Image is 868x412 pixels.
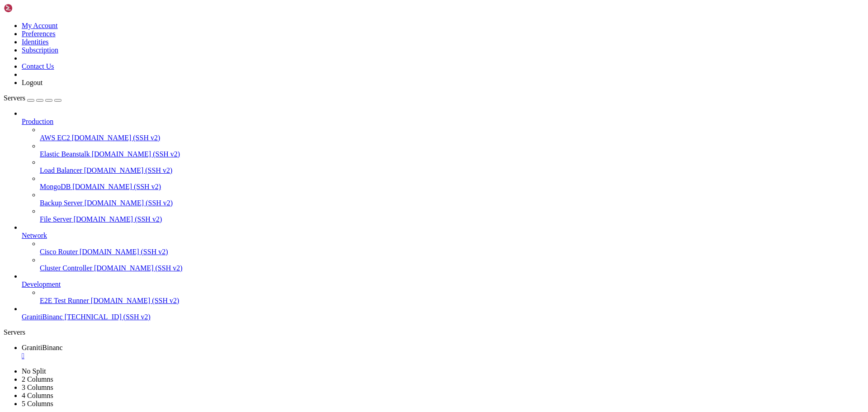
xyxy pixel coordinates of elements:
a: AWS EC2 [DOMAIN_NAME] (SSH v2) [40,134,864,142]
li: Elastic Beanstalk [DOMAIN_NAME] (SSH v2) [40,142,864,158]
span: Development [22,280,61,288]
a:  [22,352,864,360]
span: [DOMAIN_NAME] (SSH v2) [92,150,180,158]
li: Production [22,109,864,223]
a: Elastic Beanstalk [DOMAIN_NAME] (SSH v2) [40,150,864,158]
a: Servers [4,94,61,102]
a: Development [22,280,864,289]
a: Cisco Router [DOMAIN_NAME] (SSH v2) [40,248,864,256]
div: Servers [4,328,864,336]
a: 2 Columns [22,375,53,383]
span: [TECHNICAL_ID] (SSH v2) [65,313,151,321]
span: GranitiBinanc [22,344,63,351]
a: File Server [DOMAIN_NAME] (SSH v2) [40,215,864,223]
li: Backup Server [DOMAIN_NAME] (SSH v2) [40,191,864,207]
a: Network [22,232,864,240]
span: Production [22,118,53,125]
span: MongoDB [40,183,71,190]
li: MongoDB [DOMAIN_NAME] (SSH v2) [40,175,864,191]
span: File Server [40,215,72,223]
a: Backup Server [DOMAIN_NAME] (SSH v2) [40,199,864,207]
span: [DOMAIN_NAME] (SSH v2) [94,264,183,272]
a: Identities [22,38,49,46]
li: Load Balancer [DOMAIN_NAME] (SSH v2) [40,158,864,175]
a: GranitiBinanc [22,344,864,360]
span: AWS EC2 [40,134,70,142]
span: Elastic Beanstalk [40,150,90,158]
a: Production [22,118,864,126]
span: Cisco Router [40,248,78,256]
li: Network [22,223,864,272]
span: [DOMAIN_NAME] (SSH v2) [74,215,162,223]
span: [DOMAIN_NAME] (SSH v2) [80,248,168,256]
a: Preferences [22,30,56,38]
a: My Account [22,22,58,29]
span: [DOMAIN_NAME] (SSH v2) [91,297,179,304]
li: File Server [DOMAIN_NAME] (SSH v2) [40,207,864,223]
span: Network [22,232,47,239]
a: 5 Columns [22,400,53,407]
span: Servers [4,94,25,102]
a: Contact Us [22,62,54,70]
li: E2E Test Runner [DOMAIN_NAME] (SSH v2) [40,289,864,305]
span: GranitiBinanc [22,313,63,321]
span: Load Balancer [40,166,82,174]
span: [DOMAIN_NAME] (SSH v2) [72,134,160,142]
a: Load Balancer [DOMAIN_NAME] (SSH v2) [40,166,864,175]
a: Logout [22,79,42,86]
a: 4 Columns [22,392,53,399]
img: Shellngn [4,4,56,13]
a: Cluster Controller [DOMAIN_NAME] (SSH v2) [40,264,864,272]
span: Cluster Controller [40,264,92,272]
span: [DOMAIN_NAME] (SSH v2) [85,199,173,207]
li: GranitiBinanc [TECHNICAL_ID] (SSH v2) [22,305,864,321]
a: GranitiBinanc [TECHNICAL_ID] (SSH v2) [22,313,864,321]
a: E2E Test Runner [DOMAIN_NAME] (SSH v2) [40,297,864,305]
li: Cisco Router [DOMAIN_NAME] (SSH v2) [40,240,864,256]
a: 3 Columns [22,384,53,391]
span: Backup Server [40,199,83,207]
li: AWS EC2 [DOMAIN_NAME] (SSH v2) [40,126,864,142]
span: [DOMAIN_NAME] (SSH v2) [72,183,161,190]
a: Subscription [22,46,58,54]
span: E2E Test Runner [40,297,89,304]
a: No Split [22,367,46,375]
li: Cluster Controller [DOMAIN_NAME] (SSH v2) [40,256,864,272]
a: MongoDB [DOMAIN_NAME] (SSH v2) [40,183,864,191]
span: [DOMAIN_NAME] (SSH v2) [84,166,173,174]
li: Development [22,272,864,305]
